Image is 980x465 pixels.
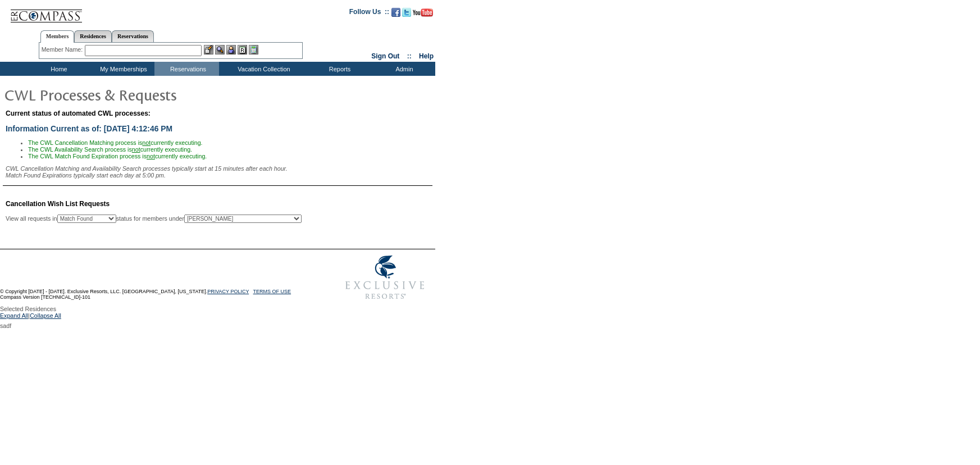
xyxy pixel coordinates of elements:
img: Exclusive Resorts [335,249,435,306]
a: Reservations [112,30,154,42]
div: View all requests in status for members under [6,215,302,223]
img: Follow us on Twitter [402,8,411,17]
a: Sign Out [371,52,399,60]
a: Residences [74,30,112,42]
a: Subscribe to our YouTube Channel [413,11,433,18]
a: Follow us on Twitter [402,11,411,18]
a: Help [419,52,434,60]
u: not [147,153,155,159]
div: Member Name: [42,45,85,54]
span: The CWL Match Found Expiration process is currently executing. [28,153,207,159]
span: :: [407,52,412,60]
a: Become our fan on Facebook [391,11,400,18]
td: My Memberships [90,62,154,76]
td: Vacation Collection [219,62,306,76]
td: Reservations [154,62,219,76]
u: not [142,139,151,146]
img: b_calculator.gif [249,45,258,54]
img: Become our fan on Facebook [391,8,400,17]
span: The CWL Cancellation Matching process is currently executing. [28,139,203,146]
a: Collapse All [30,312,61,322]
span: Information Current as of: [DATE] 4:12:46 PM [6,124,172,133]
a: TERMS OF USE [253,289,291,294]
td: Follow Us :: [349,7,389,20]
img: Impersonate [226,45,236,54]
img: View [215,45,225,54]
span: Current status of automated CWL processes: [6,110,151,117]
td: Admin [371,62,435,76]
a: Members [40,30,75,43]
span: The CWL Availability Search process is currently executing. [28,146,192,153]
img: Reservations [238,45,247,54]
img: Subscribe to our YouTube Channel [413,8,433,17]
div: CWL Cancellation Matching and Availability Search processes typically start at 15 minutes after e... [6,165,432,179]
u: not [132,146,140,153]
img: b_edit.gif [204,45,213,54]
td: Home [25,62,90,76]
a: PRIVACY POLICY [207,289,249,294]
td: Reports [306,62,371,76]
span: Cancellation Wish List Requests [6,200,110,208]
